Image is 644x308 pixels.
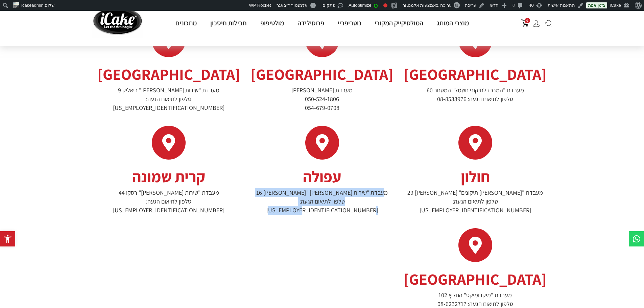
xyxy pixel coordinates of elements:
span: [GEOGRAPHIC_DATA] [97,64,240,84]
p: מעבדת [PERSON_NAME] 050-524-1806 054-679-0708 [249,86,395,112]
span: עריכה באמצעות אלמנטור [403,3,452,8]
p: מעבדת "שירות [PERSON_NAME]" רסקו 44 טלפון לתיאום הגעה: [US_EMPLOYER_IDENTIFICATION_NUMBER] [96,188,242,215]
p: מעבדת "שירות [PERSON_NAME]" ביאליק 9 טלפון לתיאום הגעה: [US_EMPLOYER_IDENTIFICATION_NUMBER] [96,86,242,112]
a: חבילות חיסכון [204,19,254,27]
span: קרית שמונה [132,166,205,187]
span: [GEOGRAPHIC_DATA] [404,269,547,289]
a: נוטריפריי [331,19,368,27]
span: חולון [461,166,490,187]
div: ביטוי מפתח לא הוגדר [383,3,387,7]
p: מעבדת "שירות [PERSON_NAME]" [PERSON_NAME] 16 טלפון לתיאום הגעה: [US_EMPLOYER_IDENTIFICATION_NUMBER] [249,188,395,215]
a: המולטיקייק המקורי [368,19,430,27]
a: מוצרי המותג [430,19,476,27]
a: בזמן אמת [586,2,607,8]
span: icakeadmin [21,3,44,8]
p: מעבדת "[PERSON_NAME] תיקונים" [PERSON_NAME] 29 טלפון לתיאום הגעה: [US_EMPLOYER_IDENTIFICATION_NUM... [402,188,548,215]
button: פתח עגלת קניות צדדית [521,19,529,27]
a: מולטיפופ [254,19,291,27]
p: מעבדת "המרכז לתיקוני חשמל" המסחר 60 טלפון לתיאום הגעה: 08-8533976 [402,86,548,103]
a: מתכונים [169,19,204,27]
a: פרוטילידה [291,19,331,27]
span: עפולה [303,166,341,187]
img: shopping-cart.png [521,19,529,27]
span: [GEOGRAPHIC_DATA] [404,64,547,84]
span: [GEOGRAPHIC_DATA] [251,64,393,84]
span: 0 [525,18,530,23]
